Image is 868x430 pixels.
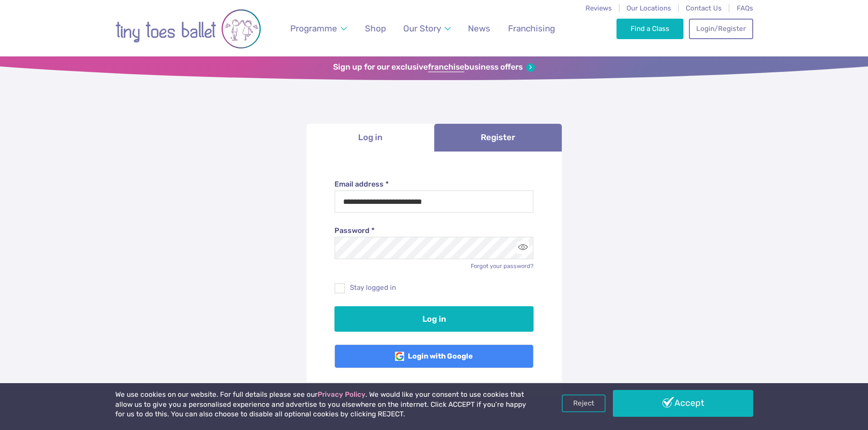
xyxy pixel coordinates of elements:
[464,18,495,39] a: News
[689,19,753,39] a: Login/Register
[318,390,365,399] a: Privacy Policy
[627,4,671,12] a: Our Locations
[508,23,555,34] span: Franchising
[434,124,562,152] a: Register
[286,18,351,39] a: Programme
[334,179,534,189] label: Email address *
[333,62,535,72] a: Sign up for our exclusivefranchisebusiness offers
[334,226,534,236] label: Password *
[586,4,612,12] a: Reviews
[334,306,534,332] button: Log in
[403,23,441,34] span: Our Story
[616,19,683,39] a: Find a Class
[468,23,490,34] span: News
[115,390,530,420] p: We use cookies on our website. For full details please see our . We would like your consent to us...
[613,390,753,416] a: Accept
[334,283,534,293] label: Stay logged in
[334,344,534,368] a: Login with Google
[737,4,753,12] a: FAQs
[395,352,404,361] img: Google Logo
[686,4,722,12] a: Contact Us
[503,18,559,39] a: Franchising
[365,23,386,34] span: Shop
[115,6,261,52] img: tiny toes ballet
[562,395,606,412] a: Reject
[307,152,562,396] div: Log in
[471,263,534,269] a: Forgot your password?
[399,18,455,39] a: Our Story
[517,242,529,254] button: Toggle password visibility
[428,62,464,72] strong: franchise
[290,23,337,34] span: Programme
[360,18,390,39] a: Shop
